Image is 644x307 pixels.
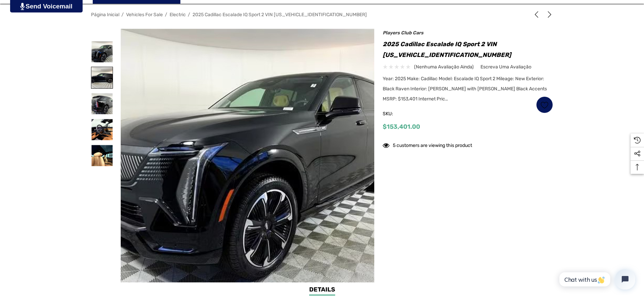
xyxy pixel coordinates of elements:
[383,109,416,119] span: SKU:
[193,12,367,18] a: 2025 Cadillac Escalade IQ Sport 2 VIN [US_VEHICLE_IDENTIFICATION_NUMBER]
[552,264,641,295] iframe: Tidio Chat
[634,137,641,144] svg: Recently Viewed
[383,39,553,60] h1: 2025 Cadillac Escalade IQ Sport 2 VIN [US_VEHICLE_IDENTIFICATION_NUMBER]
[631,164,644,171] svg: Top
[541,101,549,109] svg: Lista de desejos
[544,11,553,18] a: Próximo
[91,93,113,114] img: For Sale 2025 Cadillac Escalade IQ Sport 2 VIN 1GYTEFKLXSU104526
[126,12,163,18] a: Vehicles For Sale
[383,139,472,150] div: 5 customers are viewing this product
[91,12,119,18] a: Página inicial
[480,64,531,70] span: Escreva uma avaliação
[383,123,420,130] span: $153,401.00
[91,9,553,21] nav: Breadcrumb
[383,76,547,102] span: Year: 2025 Make: Cadillac Model: Escalade IQ Sport 2 Mileage: New Exterior: Black Raven Interior:...
[91,67,113,88] img: For Sale 2025 Cadillac Escalade IQ Sport 2 VIN 1GYTEFKLXSU104526
[170,12,186,18] a: Electric
[383,30,423,36] a: Players Club Cars
[91,119,113,140] img: For Sale 2025 Cadillac Escalade IQ Sport 2 VIN 1GYTEFKLXSU104526
[91,145,113,166] img: For Sale 2025 Cadillac Escalade IQ Sport 2 VIN 1GYTEFKLXSU104526
[91,41,113,62] img: For Sale 2025 Cadillac Escalade IQ Sport 2 VIN 1GYTEFKLXSU104526
[533,11,543,18] a: Anterior
[634,150,641,157] svg: Social Media
[536,96,553,113] a: Lista de desejos
[480,63,531,71] a: Escreva uma avaliação
[414,63,474,71] span: (nenhuma avaliação ainda)
[309,285,335,296] a: Details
